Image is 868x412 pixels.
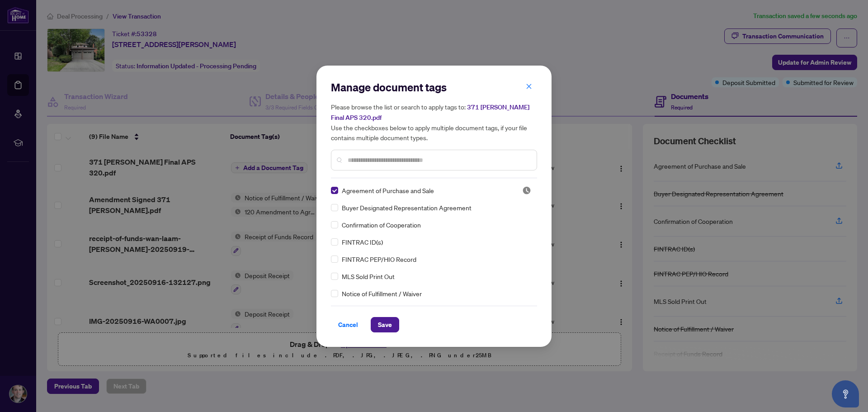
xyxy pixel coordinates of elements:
span: Pending Review [522,186,531,195]
span: Agreement of Purchase and Sale [342,185,434,195]
span: Save [378,317,392,332]
button: Open asap [832,380,859,407]
h2: Manage document tags [331,80,537,95]
button: Cancel [331,317,365,332]
span: Confirmation of Cooperation [342,220,421,230]
span: FINTRAC ID(s) [342,237,383,247]
span: Buyer Designated Representation Agreement [342,203,472,213]
span: MLS Sold Print Out [342,271,395,281]
h5: Please browse the list or search to apply tags to: Use the checkboxes below to apply multiple doc... [331,102,537,142]
span: Notice of Fulfillment / Waiver [342,289,422,298]
span: 371 [PERSON_NAME] Final APS 320.pdf [331,103,529,122]
button: Save [371,317,399,332]
img: status [522,186,531,195]
span: Cancel [338,317,358,332]
span: FINTRAC PEP/HIO Record [342,254,416,264]
span: close [526,83,532,90]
